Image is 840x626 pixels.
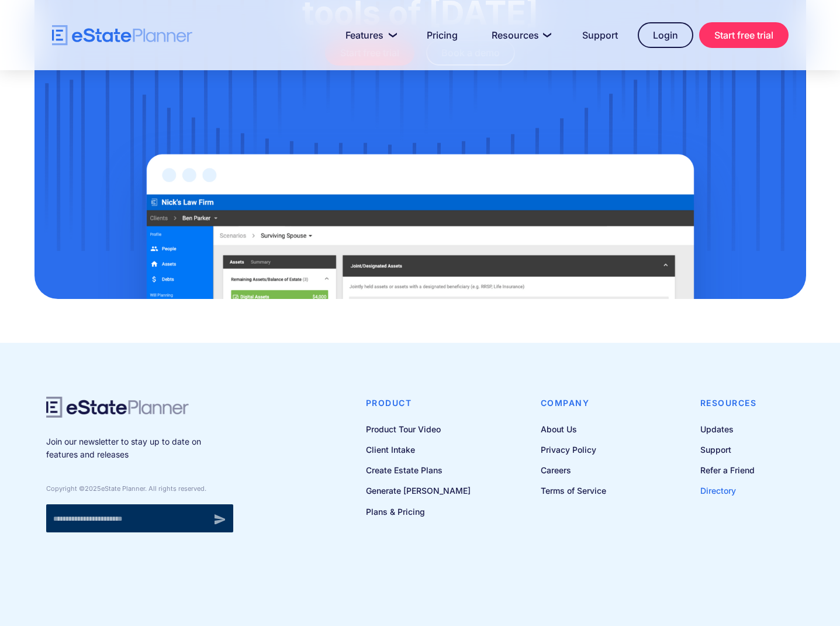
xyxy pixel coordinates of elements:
a: Start free trial [699,22,789,48]
a: Terms of Service [541,483,606,498]
h4: Company [541,397,606,410]
h4: Product [366,397,471,410]
span: 2025 [85,484,101,493]
a: Product Tour Video [366,422,471,436]
a: Resources [478,23,562,47]
a: Login [638,22,693,48]
a: Client Intake [366,442,471,457]
a: Directory [700,483,757,498]
h4: Resources [700,397,757,410]
a: Create Estate Plans [366,463,471,477]
p: Join our newsletter to stay up to date on features and releases [46,435,233,462]
a: Updates [700,422,757,436]
a: Features [331,23,407,47]
a: Refer a Friend [700,463,757,477]
form: Newsletter signup [46,504,233,532]
a: home [52,25,192,46]
a: Generate [PERSON_NAME] [366,483,471,498]
a: Careers [541,463,606,477]
a: Support [568,23,632,47]
a: Support [700,442,757,457]
a: Pricing [413,23,472,47]
a: About Us [541,422,606,436]
div: Copyright © eState Planner. All rights reserved. [46,484,233,493]
a: Privacy Policy [541,442,606,457]
a: Plans & Pricing [366,504,471,519]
